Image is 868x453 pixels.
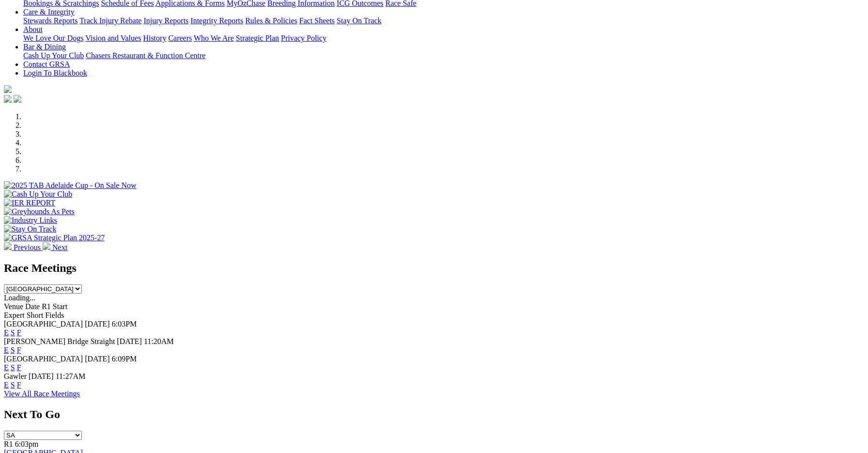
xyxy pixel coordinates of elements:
[112,355,137,363] span: 6:09PM
[4,440,13,448] span: R1
[29,372,54,380] span: [DATE]
[4,337,115,345] span: [PERSON_NAME] Bridge Straight
[23,69,87,77] a: Login To Blackbook
[27,311,44,319] span: Short
[4,363,9,372] a: E
[4,390,80,398] a: View All Race Meetings
[23,60,70,68] a: Contact GRSA
[299,16,335,25] a: Fact Sheets
[14,95,21,103] img: twitter.svg
[143,16,188,25] a: Injury Reports
[4,95,12,103] img: facebook.svg
[4,199,55,207] img: IER REPORT
[4,85,12,93] img: logo-grsa-white.png
[43,242,50,250] img: chevron-right-pager-white.svg
[112,320,137,328] span: 6:03PM
[85,320,110,328] span: [DATE]
[4,234,105,242] img: GRSA Strategic Plan 2025-27
[245,16,297,25] a: Rules & Policies
[4,355,83,363] span: [GEOGRAPHIC_DATA]
[4,190,72,199] img: Cash Up Your Club
[4,381,9,389] a: E
[168,34,192,42] a: Careers
[23,16,864,25] div: Care & Integrity
[143,34,166,42] a: History
[15,440,39,448] span: 6:03pm
[281,34,326,42] a: Privacy Policy
[56,372,86,380] span: 11:27AM
[42,302,67,311] span: R1 Start
[17,363,21,372] a: F
[190,16,243,25] a: Integrity Reports
[4,207,75,216] img: Greyhounds As Pets
[144,337,174,345] span: 11:20AM
[4,243,43,251] a: Previous
[23,8,75,16] a: Care & Integrity
[23,34,864,43] div: About
[17,328,21,337] a: F
[23,34,83,42] a: We Love Our Dogs
[4,311,25,319] span: Expert
[52,243,67,251] span: Next
[4,346,9,354] a: E
[4,302,23,311] span: Venue
[23,51,864,60] div: Bar & Dining
[4,294,35,302] span: Loading...
[337,16,381,25] a: Stay On Track
[43,243,67,251] a: Next
[4,225,56,234] img: Stay On Track
[4,408,864,421] h2: Next To Go
[4,216,57,225] img: Industry Links
[45,311,64,319] span: Fields
[11,346,15,354] a: S
[11,363,15,372] a: S
[17,346,21,354] a: F
[23,16,77,25] a: Stewards Reports
[11,328,15,337] a: S
[85,34,141,42] a: Vision and Values
[23,51,84,60] a: Cash Up Your Club
[4,242,12,250] img: chevron-left-pager-white.svg
[11,381,15,389] a: S
[86,51,205,60] a: Chasers Restaurant & Function Centre
[4,262,864,275] h2: Race Meetings
[4,320,83,328] span: [GEOGRAPHIC_DATA]
[23,43,66,51] a: Bar & Dining
[14,243,41,251] span: Previous
[17,381,21,389] a: F
[79,16,141,25] a: Track Injury Rebate
[236,34,279,42] a: Strategic Plan
[85,355,110,363] span: [DATE]
[117,337,142,345] span: [DATE]
[194,34,234,42] a: Who We Are
[4,181,137,190] img: 2025 TAB Adelaide Cup - On Sale Now
[23,25,43,33] a: About
[25,302,40,311] span: Date
[4,372,27,380] span: Gawler
[4,328,9,337] a: E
